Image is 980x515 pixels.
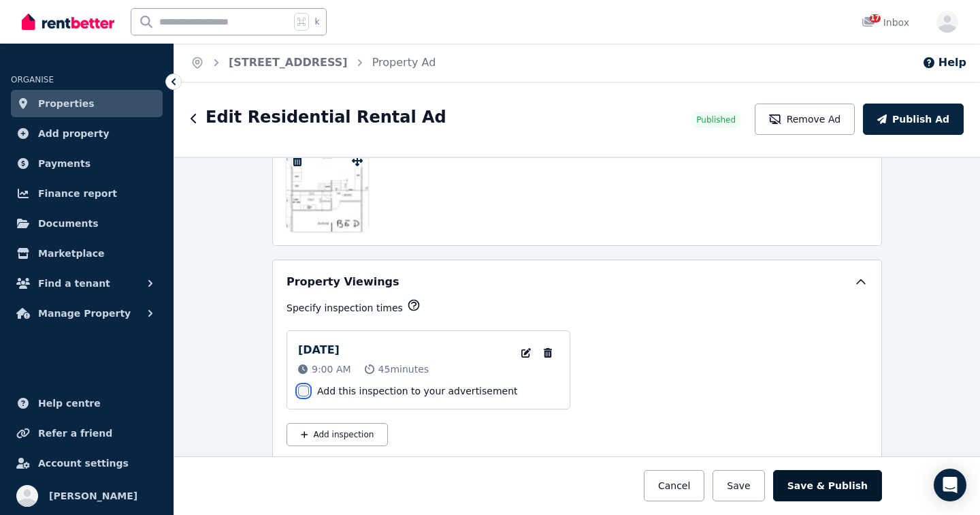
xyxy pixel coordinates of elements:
[11,120,163,147] a: Add property
[11,300,163,327] button: Manage Property
[22,12,114,32] img: RentBetter
[11,180,163,207] a: Finance report
[38,95,95,112] span: Properties
[922,54,966,71] button: Help
[755,104,855,135] button: Remove Ad
[174,44,452,82] nav: Breadcrumb
[11,450,163,477] a: Account settings
[287,301,403,315] p: Specify inspection times
[863,104,964,135] button: Publish Ad
[11,150,163,177] a: Payments
[287,274,399,290] h5: Property Viewings
[38,305,131,322] span: Manage Property
[862,16,909,29] div: Inbox
[713,470,764,501] button: Save
[11,210,163,237] a: Documents
[298,342,340,358] p: [DATE]
[38,425,112,441] span: Refer a friend
[696,114,736,125] span: Published
[38,155,91,172] span: Payments
[38,455,129,471] span: Account settings
[11,390,163,417] a: Help centre
[312,362,351,376] span: 9:00 AM
[38,275,110,292] span: Find a tenant
[229,56,348,69] a: [STREET_ADDRESS]
[38,245,104,262] span: Marketplace
[38,125,110,142] span: Add property
[11,270,163,297] button: Find a tenant
[372,56,436,69] a: Property Ad
[378,362,429,376] span: 45 minutes
[287,423,388,446] button: Add inspection
[11,75,54,84] span: ORGANISE
[49,488,137,504] span: [PERSON_NAME]
[773,470,882,501] button: Save & Publish
[38,395,101,411] span: Help centre
[11,420,163,447] a: Refer a friend
[317,384,518,398] label: Add this inspection to your advertisement
[870,14,881,22] span: 17
[934,469,966,501] div: Open Intercom Messenger
[644,470,704,501] button: Cancel
[206,106,446,128] h1: Edit Residential Rental Ad
[38,215,99,232] span: Documents
[314,16,319,27] span: k
[38,185,117,202] span: Finance report
[11,90,163,117] a: Properties
[11,240,163,267] a: Marketplace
